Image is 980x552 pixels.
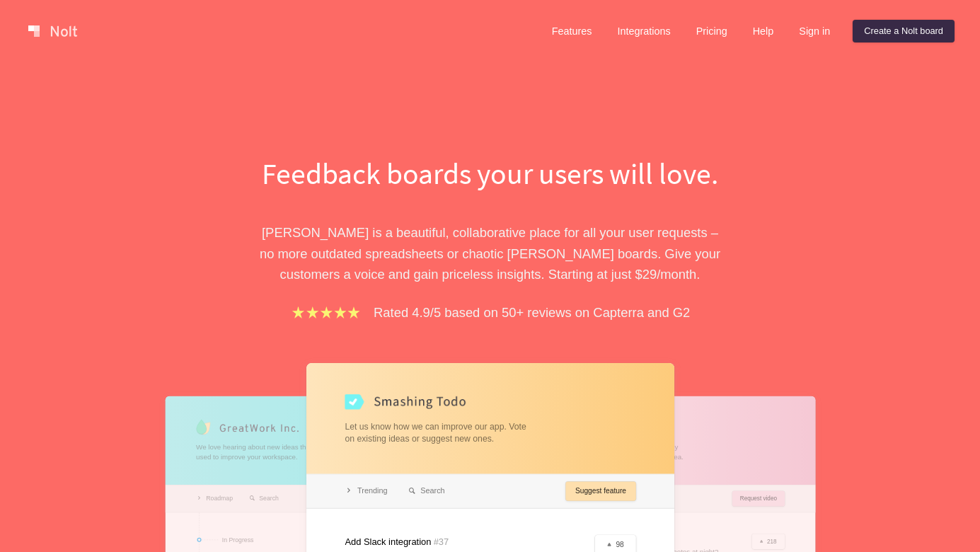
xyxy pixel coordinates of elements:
[246,222,734,284] p: [PERSON_NAME] is a beautiful, collaborative place for all your user requests – no more outdated s...
[685,20,739,42] a: Pricing
[374,302,690,323] p: Rated 4.9/5 based on 50+ reviews on Capterra and G2
[742,20,785,42] a: Help
[606,20,681,42] a: Integrations
[853,20,955,42] a: Create a Nolt board
[788,20,841,42] a: Sign in
[541,20,604,42] a: Features
[290,304,362,321] img: stars.b067e34983.png
[246,153,734,194] h1: Feedback boards your users will love.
